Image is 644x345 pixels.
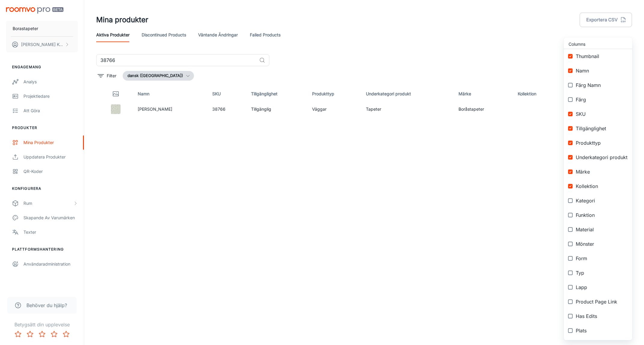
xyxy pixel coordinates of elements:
span: Färg Namn [576,82,627,89]
span: Mönster [576,240,627,248]
span: Kategori [576,197,627,204]
span: SKU [576,110,627,118]
span: Namn [576,67,627,74]
span: Form [576,255,627,262]
span: Produkttyp [576,139,627,146]
span: Färg [576,96,627,103]
span: Columns [569,41,627,48]
span: Material [576,226,627,233]
span: Tillgänglighet [576,125,627,132]
span: Product Page Link [576,298,627,305]
span: Plats [576,327,627,334]
span: Thumbnail [576,53,627,60]
span: Kollektion [576,183,627,190]
span: Funktion [576,211,627,219]
span: Lapp [576,284,627,291]
span: Has Edits [576,313,627,320]
span: Märke [576,168,627,175]
span: Typ [576,269,627,276]
span: Underkategori produkt [576,154,627,161]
